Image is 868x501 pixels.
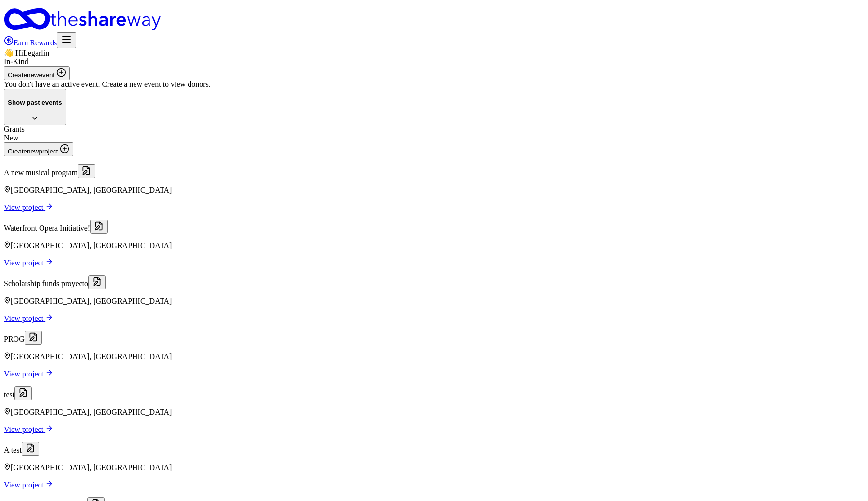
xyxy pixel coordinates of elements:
[4,481,53,489] a: View project
[4,125,25,133] span: Grants
[27,148,39,155] span: new
[4,370,53,378] a: View project
[4,314,45,322] span: View
[4,134,864,142] div: New
[4,425,45,433] span: View
[27,71,39,79] span: new
[4,297,864,306] p: [GEOGRAPHIC_DATA], [GEOGRAPHIC_DATA]
[8,99,62,106] h4: Show past events
[4,186,864,195] p: [GEOGRAPHIC_DATA], [GEOGRAPHIC_DATA]
[4,279,88,288] span: Scholarship funds proyecto
[4,57,28,66] span: In-Kind
[4,224,90,232] span: Waterfront Opera Initiative!
[4,314,53,322] a: View project
[4,335,25,343] span: PROG
[4,463,864,472] p: [GEOGRAPHIC_DATA], [GEOGRAPHIC_DATA]
[4,446,22,454] span: A test
[22,203,43,211] span: project
[4,481,45,489] span: View
[4,142,73,156] button: Createnewproject
[4,370,45,378] span: View
[4,241,864,250] p: [GEOGRAPHIC_DATA], [GEOGRAPHIC_DATA]
[4,425,53,433] a: View project
[4,80,864,89] div: You don't have an active event. Create a new event to view donors.
[4,39,57,47] a: Earn Rewards
[22,481,43,489] span: project
[4,89,66,125] button: Show past events
[4,66,70,80] button: Createnewevent
[4,203,45,211] span: View
[4,408,864,417] p: [GEOGRAPHIC_DATA], [GEOGRAPHIC_DATA]
[4,259,45,267] span: View
[4,168,78,177] span: A new musical program
[4,259,53,267] a: View project
[22,425,43,433] span: project
[4,352,864,361] p: [GEOGRAPHIC_DATA], [GEOGRAPHIC_DATA]
[4,390,14,399] span: test
[22,370,43,378] span: project
[22,259,43,267] span: project
[4,8,864,32] a: Home
[22,314,43,322] span: project
[4,48,864,57] div: 👋 Hi Legarlin
[4,203,53,211] a: View project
